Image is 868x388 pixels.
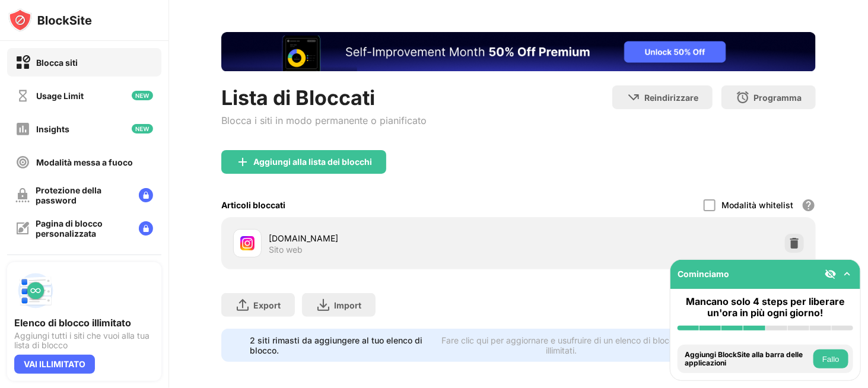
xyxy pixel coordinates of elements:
div: Import [334,300,361,310]
div: Fare clic qui per aggiornare e usufruire di un elenco di blocchi illimitati. [440,335,683,355]
div: Elenco di blocco illimitato [14,317,154,329]
img: new-icon.svg [132,124,153,133]
img: lock-menu.svg [139,221,153,236]
img: logo-blocksite.svg [8,8,92,32]
img: customize-block-page-off.svg [15,221,30,236]
div: [DOMAIN_NAME] [269,232,519,244]
div: Lista di Bloccati [221,85,427,110]
div: Pagina di blocco personalizzata [36,218,129,238]
div: Cominciamo [678,269,729,279]
div: Blocca siti [36,58,78,68]
iframe: Banner [221,32,816,71]
div: Protezione della password [36,185,129,205]
img: favicons [240,236,255,250]
img: time-usage-off.svg [15,88,30,103]
div: Reindirizzare [644,93,698,103]
img: insights-off.svg [15,122,30,136]
img: password-protection-off.svg [15,188,30,202]
div: Blocca i siti in modo permanente o pianificato [221,115,427,126]
img: eye-not-visible.svg [825,268,837,280]
img: focus-off.svg [15,155,30,170]
div: Aggiungi tutti i siti che vuoi alla tua lista di blocco [14,331,154,350]
button: Fallo [813,349,848,368]
div: Aggiungi BlockSite alla barra delle applicazioni [685,351,810,368]
img: omni-setup-toggle.svg [841,268,853,280]
div: Aggiungi alla lista dei blocchi [253,157,372,167]
div: Sito web [269,244,303,255]
div: Articoli bloccati [221,200,285,210]
img: push-block-list.svg [14,269,57,312]
div: Mancano solo 4 steps per liberare un'ora in più ogni giorno! [678,296,853,319]
img: block-on.svg [15,55,30,70]
div: Export [253,300,281,310]
div: Insights [36,124,69,134]
img: new-icon.svg [132,91,153,100]
div: Modalità whitelist [721,200,793,210]
div: 2 siti rimasti da aggiungere al tuo elenco di blocco. [250,335,433,355]
div: Programma [753,93,802,103]
div: Usage Limit [36,91,84,101]
img: lock-menu.svg [139,188,153,202]
div: VAI ILLIMITATO [14,355,95,374]
div: Modalità messa a fuoco [36,157,133,167]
